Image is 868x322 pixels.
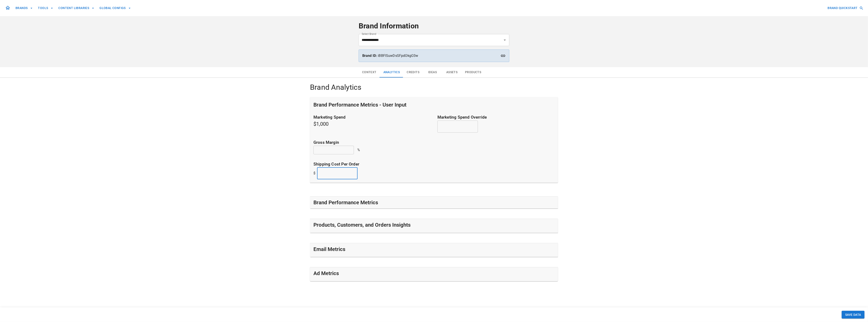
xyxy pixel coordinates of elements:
div: Brand Performance Metrics - User Input [310,97,558,113]
h5: Brand Performance Metrics - User Input [313,101,406,108]
button: Products [462,67,485,77]
p: Gross margin [313,139,555,146]
button: CONTENT LIBRARIES [57,4,96,12]
h4: Brand Information [359,22,509,31]
button: SAVE DATA [842,311,865,319]
button: Ideas [423,67,442,77]
div: Brand Performance Metrics [310,197,558,209]
h4: Brand Analytics [310,83,558,92]
p: $ [313,171,315,176]
label: Select Brand [362,32,376,36]
h5: $1,000 [313,114,431,133]
div: Email Metrics [310,243,558,257]
p: Marketing Spend Override [437,114,555,121]
p: % [357,147,360,153]
div: Products, Customers, and Orders Insights [310,219,558,233]
button: TOOLS [36,4,55,12]
h5: Products, Customers, and Orders Insights [313,221,411,228]
h5: Ad Metrics [313,270,339,277]
button: Context [359,67,380,77]
h5: Email Metrics [313,246,345,253]
p: iBBFlSuwDsSFpdOkgO3w [362,53,506,58]
button: Assets [442,67,462,77]
button: Analytics [380,67,403,77]
button: Credits [403,67,423,77]
strong: Brand ID: [362,54,377,58]
button: GLOBAL CONFIGS [98,4,133,12]
p: Marketing Spend [313,114,431,121]
h5: Brand Performance Metrics [313,199,378,206]
button: BRAND QUICKSTART [826,4,865,12]
button: Open [502,37,508,43]
p: Shipping cost per order [313,161,555,167]
div: Ad Metrics [310,267,558,281]
button: BRANDS [14,4,34,12]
